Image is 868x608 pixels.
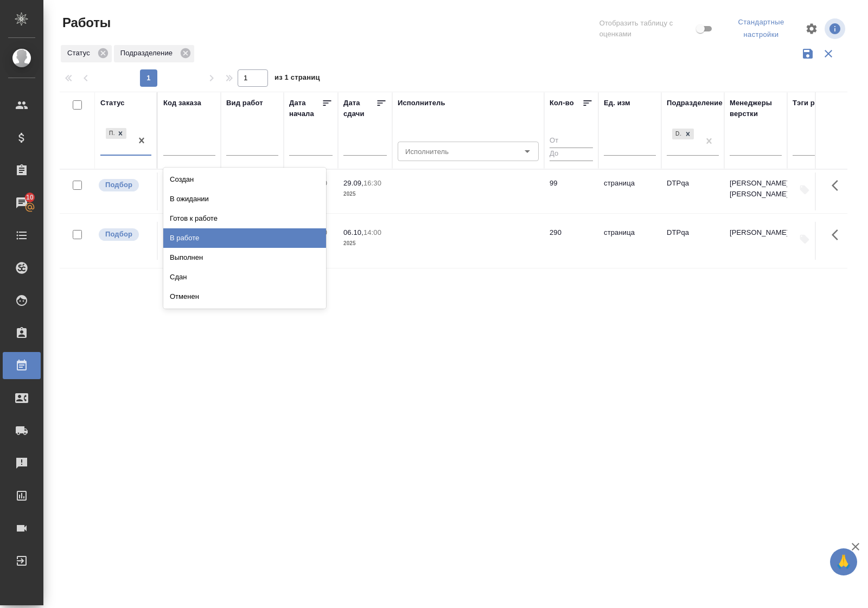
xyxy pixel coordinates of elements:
span: 10 [20,192,40,203]
p: 2025 [343,238,387,249]
button: Добавить тэги [793,178,816,202]
a: 10 [3,189,41,216]
p: [PERSON_NAME] [730,227,782,238]
button: Добавить тэги [793,227,816,251]
div: Выполнен [163,248,326,267]
div: В работе [163,228,326,248]
p: 16:30 [363,179,381,187]
div: Статус [61,45,112,62]
div: Кол-во [550,98,574,108]
div: Отменен [163,287,326,306]
span: Настроить таблицу [799,16,825,42]
div: Сдан [163,267,326,287]
button: Open [520,144,535,159]
p: 29.09, [343,179,363,187]
div: Менеджеры верстки [730,98,782,119]
div: Создан [163,170,326,189]
div: DTPqa [671,127,695,141]
p: Подбор [105,229,132,240]
div: Исполнитель [398,98,445,108]
p: 14:00 [363,228,381,236]
td: DTPqa [661,172,724,210]
div: Можно подбирать исполнителей [98,178,151,193]
span: из 1 страниц [275,71,320,87]
span: Посмотреть информацию [825,18,847,39]
div: Вид работ [226,98,263,108]
p: 2025 [343,189,387,200]
button: Сбросить фильтры [818,43,839,64]
td: страница [598,172,661,210]
div: split button [724,14,799,43]
p: Подразделение [120,48,176,59]
div: Статус [100,98,125,108]
div: Можно подбирать исполнителей [98,227,151,242]
td: страница [598,222,661,260]
button: Здесь прячутся важные кнопки [825,222,851,248]
span: Отобразить таблицу с оценками [599,18,694,40]
td: DTPqa [661,222,724,260]
button: Сохранить фильтры [797,43,818,64]
div: В ожидании [163,189,326,209]
input: От [550,135,593,148]
td: 290 [544,222,598,260]
div: Дата начала [289,98,322,119]
div: Ед. изм [604,98,630,108]
span: 🙏 [834,551,853,573]
div: DTPqa [672,129,682,140]
p: Статус [67,48,94,59]
div: Подразделение [667,98,723,108]
div: Готов к работе [163,209,326,228]
p: Подбор [105,180,132,190]
button: 🙏 [830,548,857,575]
div: Код заказа [163,98,201,108]
div: Тэги работы [793,98,837,108]
p: [PERSON_NAME], [PERSON_NAME] [730,178,782,200]
span: Работы [60,14,111,31]
button: Здесь прячутся важные кнопки [825,172,851,199]
div: Дата сдачи [343,98,376,119]
div: Подразделение [114,45,194,62]
div: Подбор [106,128,114,139]
input: До [550,148,593,161]
p: 06.10, [343,228,363,236]
td: 99 [544,172,598,210]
